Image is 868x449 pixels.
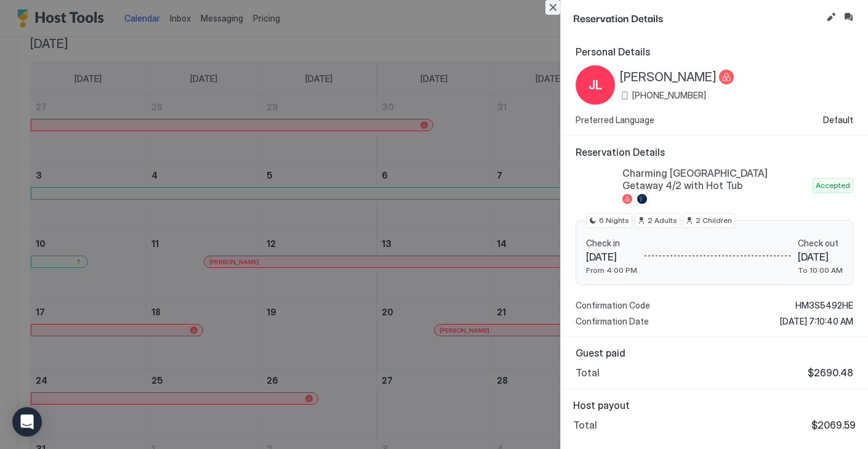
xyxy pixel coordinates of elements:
span: Accepted [816,180,850,191]
span: Total [573,419,597,431]
span: From 4:00 PM [586,265,637,275]
span: 6 Nights [599,215,629,226]
div: Open Intercom Messenger [12,407,42,437]
span: Total [576,366,600,379]
span: JL [589,76,602,94]
span: Confirmation Date [576,316,649,327]
span: HM3S5492HE [795,300,853,311]
span: Host payout [573,399,856,411]
span: Preferred Language [576,115,654,126]
span: [PHONE_NUMBER] [632,90,706,101]
span: Charming [GEOGRAPHIC_DATA] Getaway 4/2 with Hot Tub [622,167,808,192]
button: Edit reservation [824,10,838,25]
span: [DATE] [586,251,637,263]
span: 2 Adults [648,215,677,226]
div: listing image [576,166,615,205]
button: Inbox [841,10,856,25]
span: Reservation Details [573,10,821,25]
span: [DATE] 7:10:40 AM [780,316,853,327]
span: [PERSON_NAME] [620,70,717,85]
span: Default [823,115,853,126]
span: Reservation Details [576,146,853,158]
span: 2 Children [696,215,732,226]
span: $2690.48 [808,366,853,379]
span: Confirmation Code [576,300,650,311]
span: [DATE] [798,251,843,263]
span: To 10:00 AM [798,265,843,275]
span: Check in [586,238,637,249]
span: $2069.59 [811,419,856,431]
span: Check out [798,238,843,249]
span: Guest paid [576,347,853,359]
span: Personal Details [576,46,853,58]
